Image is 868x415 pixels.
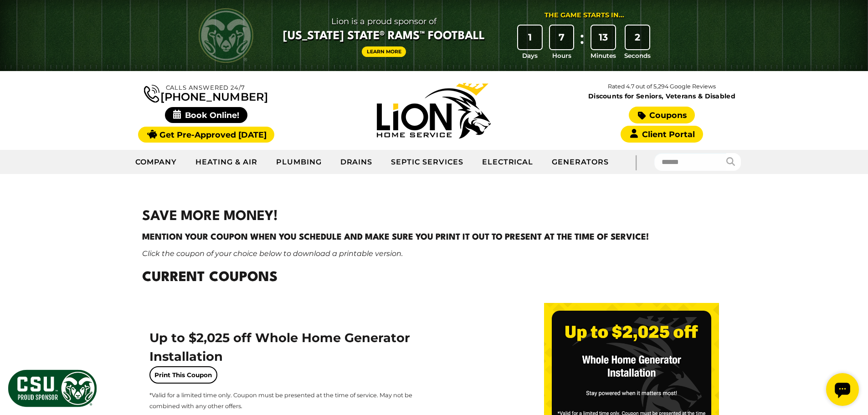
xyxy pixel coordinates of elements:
[149,366,217,384] a: Print This Coupon
[543,151,618,174] a: Generators
[283,29,485,44] span: [US_STATE] State® Rams™ Football
[621,126,703,143] a: Client Portal
[142,249,403,258] em: Click the coupon of your choice below to download a printable version.
[199,8,253,63] img: CSU Rams logo
[550,93,774,99] span: Discounts for Seniors, Veterans & Disabled
[186,151,267,174] a: Heating & Air
[283,14,485,29] span: Lion is a proud sponsor of
[331,151,382,174] a: Drains
[618,150,654,174] div: |
[138,127,274,143] a: Get Pre-Approved [DATE]
[142,268,726,288] h2: Current Coupons
[624,51,651,60] span: Seconds
[7,369,98,408] img: CSU Sponsor Badge
[149,392,412,410] span: *Valid for a limited time only. Coupon must be presented at the time of service. May not be combi...
[267,151,331,174] a: Plumbing
[126,151,187,174] a: Company
[626,26,649,49] div: 2
[142,210,278,223] strong: SAVE MORE MONEY!
[149,330,410,364] span: Up to $2,025 off Whole Home Generator Installation
[142,231,726,244] h4: Mention your coupon when you schedule and make sure you print it out to present at the time of se...
[548,82,776,92] p: Rated 4.7 out of 5,294 Google Reviews
[629,107,694,123] a: Coupons
[591,26,615,49] div: 13
[577,26,586,61] div: :
[552,51,571,60] span: Hours
[550,26,574,49] div: 7
[473,151,543,174] a: Electrical
[377,83,491,138] img: Lion Home Service
[382,151,473,174] a: Septic Services
[144,83,268,102] a: [PHONE_NUMBER]
[165,107,247,123] span: Book Online!
[4,4,36,36] div: Open chat widget
[544,10,624,20] div: The Game Starts in...
[362,46,406,57] a: Learn More
[518,26,542,49] div: 1
[522,51,538,60] span: Days
[591,51,616,60] span: Minutes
